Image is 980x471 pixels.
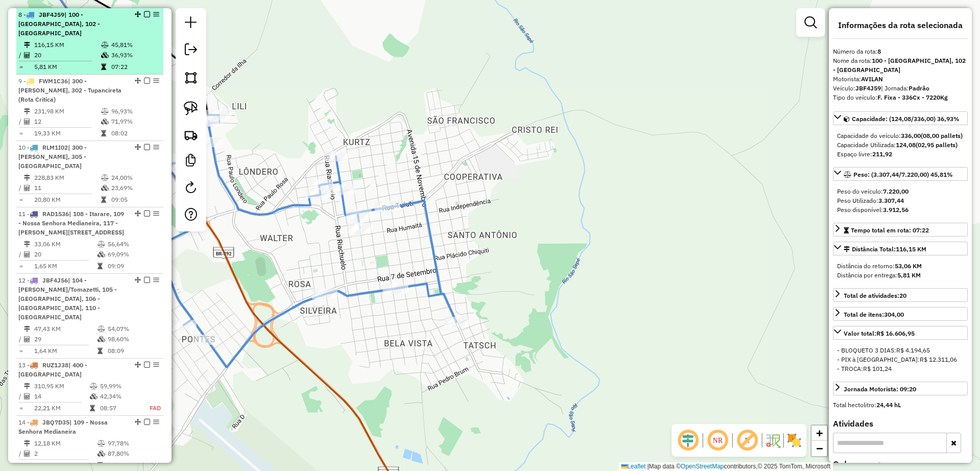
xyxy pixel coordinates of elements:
[135,419,141,425] em: Alterar sequência das rotas
[837,355,964,364] div: - PIX à [GEOGRAPHIC_DATA]:
[812,426,827,441] a: Zoom in
[18,77,121,103] span: | 300 - [PERSON_NAME], 302 - Tupancireta (Rota Critica)
[24,42,30,48] i: Distância Total
[837,262,964,271] div: Distância do retorno:
[877,93,948,101] strong: F. Fixa - 336Cx - 7220Kg
[34,449,97,459] td: 2
[18,276,117,321] span: | 104 - [PERSON_NAME]/Tomazetti, 105 - [GEOGRAPHIC_DATA], 106 - [GEOGRAPHIC_DATA], 110 - [GEOGRAP...
[153,210,159,217] em: Opções
[101,42,109,48] i: % de utilização do peso
[619,462,833,471] div: Map data © contributors,© 2025 TomTom, Microsoft
[34,249,97,260] td: 20
[34,50,101,60] td: 20
[24,440,30,446] i: Distância Total
[24,383,30,389] i: Distância Total
[18,62,23,72] td: =
[34,391,89,402] td: 14
[97,451,105,457] i: % de utilização da cubagem
[883,187,909,195] strong: 7.220,00
[153,362,159,368] em: Opções
[34,460,97,470] td: 6,09 KM
[833,75,968,84] div: Motorista:
[833,127,968,163] div: Capacidade: (124,08/336,00) 36,93%
[833,57,966,74] strong: 100 - [GEOGRAPHIC_DATA], 102 - [GEOGRAPHIC_DATA]
[705,428,730,453] span: Ocultar NR
[833,111,968,125] a: Capacidade: (124,08/336,00) 36,93%
[872,150,892,158] strong: 211,92
[111,183,159,193] td: 23,69%
[144,11,150,17] em: Finalizar rota
[39,77,68,85] span: FWM1C36
[833,342,968,378] div: Valor total:R$ 16.606,95
[861,75,883,83] strong: AVILAN
[101,52,109,58] i: % de utilização da cubagem
[107,460,159,470] td: 05:34
[107,249,159,260] td: 69,09%
[111,128,159,138] td: 08:02
[144,210,150,217] em: Finalizar rota
[107,346,159,356] td: 08:09
[97,336,105,342] i: % de utilização da cubagem
[18,210,124,236] span: | 108 - Itarare, 109 - Nossa Senhora Medianeira, 117 - [PERSON_NAME][STREET_ADDRESS]
[101,185,109,191] i: % de utilização da cubagem
[833,47,968,56] div: Número da rota:
[144,362,150,368] em: Finalizar rota
[896,141,916,149] strong: 124,08
[135,144,141,150] em: Alterar sequência das rotas
[34,438,97,449] td: 12,18 KM
[24,119,30,125] i: Total de Atividades
[837,196,964,205] div: Peso Utilizado:
[97,440,105,446] i: % de utilização do peso
[18,249,23,260] td: /
[18,144,87,170] span: 10 -
[42,276,68,284] span: JBF4J56
[18,11,100,37] span: | 100 - [GEOGRAPHIC_DATA], 102 - [GEOGRAPHIC_DATA]
[18,460,23,470] td: =
[107,239,159,249] td: 56,64%
[881,84,929,92] span: | Jornada:
[897,271,921,279] strong: 5,81 KM
[34,173,101,183] td: 228,83 KM
[153,144,159,150] em: Opções
[97,348,103,354] i: Tempo total em rota
[765,432,781,449] img: Fluxo de ruas
[153,78,159,84] em: Opções
[181,177,201,200] a: Reroteirizar Sessão
[39,11,64,18] span: JBF4J59
[97,263,103,269] i: Tempo total em rota
[111,50,159,60] td: 36,93%
[833,167,968,181] a: Peso: (3.307,44/7.220,00) 45,81%
[34,62,101,72] td: 5,81 KM
[34,381,89,391] td: 310,95 KM
[24,241,30,247] i: Distância Total
[18,261,23,271] td: =
[34,106,101,116] td: 231,98 KM
[97,326,105,332] i: % de utilização do peso
[833,183,968,219] div: Peso: (3.307,44/7.220,00) 45,81%
[90,393,97,399] i: % de utilização da cubagem
[34,334,97,344] td: 29
[107,449,159,459] td: 87,80%
[153,419,159,425] em: Opções
[800,12,821,33] a: Exibir filtros
[837,205,964,215] div: Peso disponível:
[34,128,101,138] td: 19,33 KM
[18,210,124,236] span: 11 -
[621,463,646,470] a: Leaflet
[181,12,201,35] a: Nova sessão e pesquisa
[18,128,23,138] td: =
[876,329,915,337] strong: R$ 16.606,95
[107,261,159,271] td: 09:09
[180,124,202,146] a: Criar rota
[844,292,906,299] span: Total de atividades:
[844,245,926,254] div: Distância Total:
[34,261,97,271] td: 1,65 KM
[735,428,759,453] span: Exibir rótulo
[135,78,141,84] em: Alterar sequência das rotas
[107,438,159,449] td: 97,78%
[181,150,201,173] a: Criar modelo
[34,346,97,356] td: 1,64 KM
[833,20,968,30] h4: Informações da rota selecionada
[833,307,968,321] a: Total de itens:304,00
[24,251,30,257] i: Total de Atividades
